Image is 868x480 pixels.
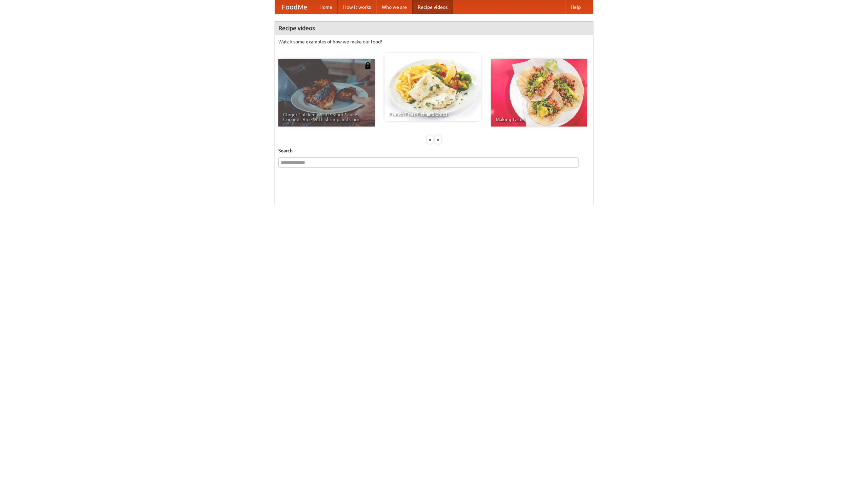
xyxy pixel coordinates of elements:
span: Making Tacos [496,117,583,122]
h4: Recipe videos [275,21,593,35]
a: Who we are [376,0,412,14]
img: 483408.png [364,62,371,69]
span: French Fries Fish and Chips [389,112,476,116]
div: » [435,135,441,144]
a: How it works [338,0,376,14]
a: French Fries Fish and Chips [384,53,481,121]
h5: Search [278,147,590,154]
a: Help [565,0,586,14]
p: Watch some examples of how we make our food! [278,38,590,45]
a: Home [314,0,338,14]
a: Making Tacos [491,59,587,127]
a: Recipe videos [412,0,453,14]
div: « [427,135,433,144]
a: FoodMe [275,0,314,14]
